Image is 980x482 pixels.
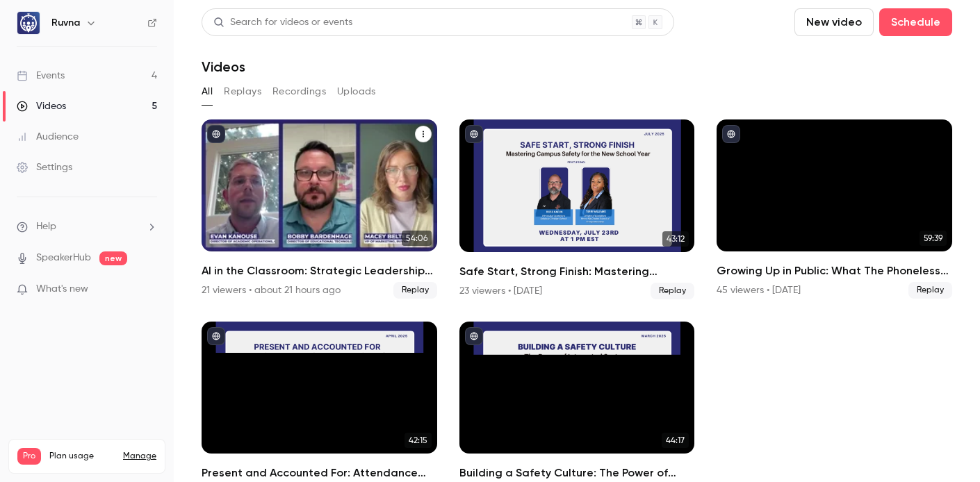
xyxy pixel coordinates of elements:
span: Replay [908,282,952,299]
span: 44:17 [662,433,689,448]
a: 54:06AI in the Classroom: Strategic Leadership for the Future-Ready Independent School21 viewers ... [202,119,437,299]
button: Uploads [337,81,376,103]
iframe: Noticeable Trigger [140,283,157,296]
h2: Present and Accounted For: Attendance Systems That Support Student Safety [202,465,437,481]
li: AI in the Classroom: Strategic Leadership for the Future-Ready Independent School [202,119,437,299]
a: Manage [123,451,156,462]
button: New video [794,8,874,36]
button: published [207,125,225,143]
h2: AI in the Classroom: Strategic Leadership for the Future-Ready Independent School [202,263,437,279]
div: Search for videos or events [213,15,352,30]
span: new [99,251,127,265]
img: Ruvna [17,12,40,34]
section: Videos [202,8,952,474]
h2: Safe Start, Strong Finish: Mastering Campus Safety for the New School Year [459,263,695,280]
span: 59:39 [920,231,947,246]
div: 23 viewers • [DATE] [459,284,542,298]
button: Schedule [879,8,952,36]
h6: Ruvna [51,16,80,30]
button: published [207,327,225,345]
h2: Growing Up in Public: What The Phoneless Future Means For School Operations [717,263,952,279]
span: Plan usage [49,451,115,462]
span: 42:15 [405,433,432,448]
button: published [722,125,740,143]
span: 54:06 [402,231,432,246]
span: Pro [17,448,41,465]
div: Videos [17,99,66,113]
span: 43:12 [662,231,689,247]
div: Audience [17,130,79,144]
button: All [202,81,213,103]
div: 21 viewers • about 21 hours ago [202,283,341,297]
a: 59:39Growing Up in Public: What The Phoneless Future Means For School Operations45 viewers • [DAT... [717,119,952,299]
span: What's new [36,282,88,297]
li: Safe Start, Strong Finish: Mastering Campus Safety for the New School Year [459,119,695,299]
button: Replays [224,81,261,103]
a: 43:12Safe Start, Strong Finish: Mastering Campus Safety for the New School Year23 viewers • [DATE... [459,119,695,299]
span: Help [36,219,56,234]
div: Settings [17,160,72,174]
button: Recordings [272,81,326,103]
span: Replay [393,282,437,299]
h2: Building a Safety Culture: The Power of Integrated Systems [459,465,695,481]
button: published [465,125,483,143]
h1: Videos [202,58,245,75]
li: Growing Up in Public: What The Phoneless Future Means For School Operations [717,119,952,299]
li: help-dropdown-opener [17,219,157,234]
button: published [465,327,483,345]
a: SpeakerHub [36,251,91,265]
span: Replay [651,283,694,299]
div: 45 viewers • [DATE] [717,283,801,297]
div: Events [17,69,65,83]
